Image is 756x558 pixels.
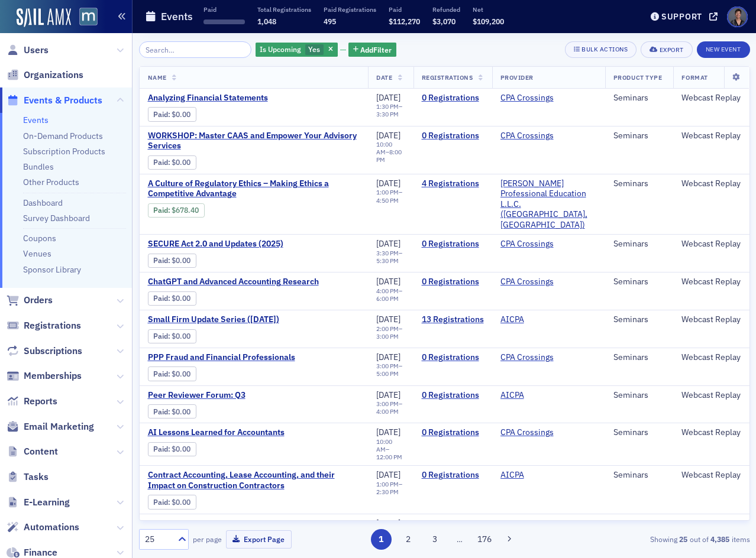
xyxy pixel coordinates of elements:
[153,256,168,265] a: Paid
[661,11,702,22] div: Support
[153,332,172,340] span: :
[257,5,311,14] p: Total Registrations
[500,470,575,481] span: AICPA
[697,41,750,58] button: New Event
[17,8,71,27] img: SailAMX
[376,390,400,400] span: [DATE]
[422,314,484,325] a: 13 Registrations
[71,8,98,28] a: View Homepage
[376,325,399,333] time: 2:00 PM
[24,496,70,509] span: E-Learning
[500,179,597,231] span: Peters Professional Education L.L.C. (Mechanicsville, VA)
[148,390,347,401] span: Peer Reviewer Forum: Q3
[500,352,575,363] span: CPA Crossings
[23,197,63,208] a: Dashboard
[148,470,360,491] a: Contract Accounting, Lease Accounting, and their Impact on Construction Contractors
[308,44,320,54] span: Yes
[7,345,82,358] a: Subscriptions
[153,445,172,453] span: :
[148,131,360,151] span: WORKSHOP: Master CAAS and Empower Your Advisory Services
[376,287,399,295] time: 4:00 PM
[681,73,707,82] span: Format
[376,352,400,362] span: [DATE]
[7,94,102,107] a: Events & Products
[148,203,205,218] div: Paid: 4 - $67840
[727,7,748,27] span: Profile
[613,518,665,529] div: Seminars
[24,445,58,458] span: Content
[23,248,51,259] a: Venues
[148,277,347,287] span: ChatGPT and Advanced Accounting Research
[7,420,94,433] a: Email Marketing
[148,93,347,103] span: Analyzing Financial Statements
[23,161,54,172] a: Bundles
[148,73,167,82] span: Name
[153,206,168,215] a: Paid
[79,8,98,26] img: SailAMX
[153,498,168,507] a: Paid
[677,534,690,544] strong: 25
[376,481,405,496] div: –
[153,332,168,340] a: Paid
[565,41,637,58] button: Bulk Actions
[376,148,402,164] time: 8:00 PM
[193,534,222,544] label: per page
[376,178,400,189] span: [DATE]
[360,44,392,55] span: Add Filter
[376,188,399,196] time: 1:00 PM
[500,314,575,325] span: AICPA
[24,319,81,332] span: Registrations
[376,276,400,287] span: [DATE]
[681,131,741,141] div: Webcast Replay
[500,427,554,438] a: CPA Crossings
[709,534,732,544] strong: 4,385
[172,369,190,378] span: $0.00
[500,390,575,401] span: AICPA
[7,369,82,382] a: Memberships
[422,131,484,141] a: 0 Registrations
[7,319,81,332] a: Registrations
[348,43,397,57] button: AddFilter
[432,5,460,14] p: Refunded
[681,427,741,438] div: Webcast Replay
[172,445,190,453] span: $0.00
[23,177,79,187] a: Other Products
[451,534,468,544] span: …
[500,518,575,529] span: CPA Crossings
[660,47,684,53] div: Export
[613,352,665,363] div: Seminars
[389,5,420,14] p: Paid
[172,407,190,416] span: $0.00
[422,93,484,103] a: 0 Registrations
[371,529,392,550] button: 1
[376,488,399,496] time: 2:30 PM
[7,521,79,534] a: Automations
[376,287,405,303] div: –
[500,73,534,82] span: Provider
[376,189,405,204] div: –
[432,17,455,26] span: $3,070
[153,256,172,265] span: :
[257,17,276,26] span: 1,048
[153,498,172,507] span: :
[376,141,405,164] div: –
[172,498,190,507] span: $0.00
[500,314,524,325] a: AICPA
[148,314,347,325] a: Small Firm Update Series ([DATE])
[148,518,348,529] a: Erase the Mark: Best Practices in Penalty Abatement
[613,390,665,401] div: Seminars
[376,249,399,257] time: 3:30 PM
[7,44,49,57] a: Users
[376,140,392,156] time: 10:00 AM
[376,325,405,340] div: –
[172,294,190,303] span: $0.00
[376,453,402,461] time: 12:00 PM
[148,404,196,418] div: Paid: 0 - $0
[500,470,524,481] a: AICPA
[613,277,665,287] div: Seminars
[376,110,399,118] time: 3:30 PM
[153,407,172,416] span: :
[422,390,484,401] a: 0 Registrations
[24,521,79,534] span: Automations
